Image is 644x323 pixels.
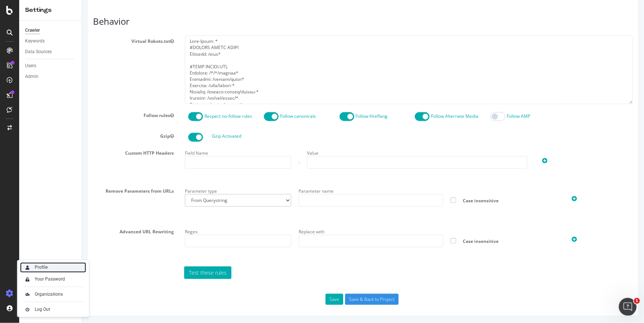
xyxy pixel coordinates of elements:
[88,133,92,139] button: Gzip
[25,48,52,56] div: Data Sources
[103,35,551,104] textarea: Lore-Ipsum: * #DOLORS AMETC ADIPI Elitsedd: /eius* #TEMP INCIDI.UTL Etdolore: /*/*/magnaa* Enimad...
[25,6,76,14] div: Settings
[35,307,50,313] div: Log Out
[88,112,92,118] button: Follow rules
[103,185,135,194] label: Parameter type
[425,113,448,119] label: Follow AMP
[244,294,261,305] button: Save
[20,274,86,285] a: Your Password
[349,113,396,119] label: Follow Alternate Media
[103,226,116,235] label: Regex
[23,263,32,272] img: Xx2yTbCeVcdxHMdxHOc+8gctb42vCocUYgAAAABJRU5ErkJggg==
[6,185,97,194] label: Remove Parameters from URLs
[102,267,149,279] a: Test these rules
[25,62,76,70] a: Users
[619,298,637,316] iframe: Intercom live chat
[217,185,252,194] label: Parameter name
[6,147,97,156] label: Custom HTTP Headers
[376,197,473,204] span: Case insensitive
[217,226,242,235] label: Replace with
[25,73,76,80] a: Admin
[6,35,97,44] label: Virtual Robots.txt
[198,113,234,119] label: Follow canonicals
[25,27,40,34] div: Crawler
[6,226,97,235] label: Advanced URL Rewriting
[274,113,306,119] label: Follow Hreflang
[130,133,159,139] label: Gzip Activated
[263,294,317,305] input: Save & Back to Project
[23,305,32,314] img: prfnF3csMXgAAAABJRU5ErkJggg==
[123,113,170,119] label: Respect no-follow rules
[25,27,76,34] a: Crawler
[88,38,92,44] button: Virtual Robots.txt
[35,292,63,298] div: Organizations
[35,265,48,271] div: Profile
[376,238,473,244] span: Case insensitive
[217,159,218,165] div: :
[6,110,97,118] label: Follow rules
[23,275,32,284] img: tUVSALn78D46LlpAY8klYZqgKwTuBm2K29c6p1XQNDCsM0DgKSSoAXXevcAwljcHBINEg0LrUEktgcYYD5sVUphq1JigPmkfB...
[25,37,45,45] div: Keywords
[20,289,86,300] a: Organizations
[25,48,76,56] a: Data Sources
[634,298,640,304] span: 1
[6,130,97,139] label: Gzip
[20,305,86,315] a: Log Out
[103,147,126,156] label: Field Name
[25,73,38,80] div: Admin
[20,262,86,273] a: Profile
[25,62,36,70] div: Users
[225,147,237,156] label: Value
[25,37,76,45] a: Keywords
[35,276,65,282] div: Your Password
[11,17,551,26] h3: Behavior
[23,290,32,299] img: AtrBVVRoAgWaAAAAAElFTkSuQmCC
